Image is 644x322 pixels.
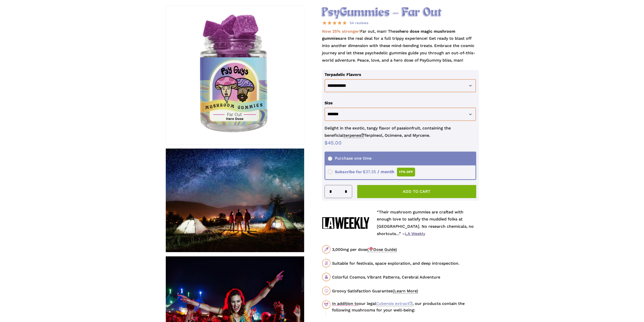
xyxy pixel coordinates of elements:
[332,301,359,306] u: In addition to
[332,260,478,266] div: Suitable for festivals, space exploration, and deep introspection.
[325,72,361,77] label: Terpadelic Flavors
[325,101,333,105] label: Size
[393,289,418,294] span: (Learn More)
[367,247,397,252] span: ( Dose Guide)
[344,133,364,138] span: terpenes
[332,274,478,280] div: Colorful Cosmos, Vibrant Patterns, Cerebral Adventure
[332,246,478,253] div: 3,000mg per dose
[328,156,372,161] span: Purchase one time
[322,29,360,34] strong: Now 25% stronger!
[377,209,479,238] p: “Their mushroom gummies are crafted with enough love to satisfy the muddied folks at [GEOGRAPHIC_...
[325,125,476,139] p: Delight in the exotic, tangy flavor of passionfruit, containing the beneficial Terpineol, Ocimene...
[363,169,376,174] span: 37.35
[363,169,366,174] span: $
[332,300,478,313] div: our legal , our products contain the following mushrooms for your well-being:
[369,247,373,251] img: 🍄
[405,231,425,236] a: LA Weekly
[325,140,342,146] bdi: 45.00
[322,217,369,229] img: La Weekly Logo
[357,185,476,198] button: Add to cart
[334,185,343,198] input: Product quantity
[376,301,413,306] a: Cubensis extract
[325,140,328,146] span: $
[322,28,479,70] p: Far out, man! These are the real deal for a full trippy experience! Get ready to blast off into a...
[328,169,415,174] span: Subscribe for
[332,288,478,294] div: Groovy Satisfaction Guarantee
[322,6,479,20] h2: PsyGummies – Far Out
[377,169,394,174] span: / month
